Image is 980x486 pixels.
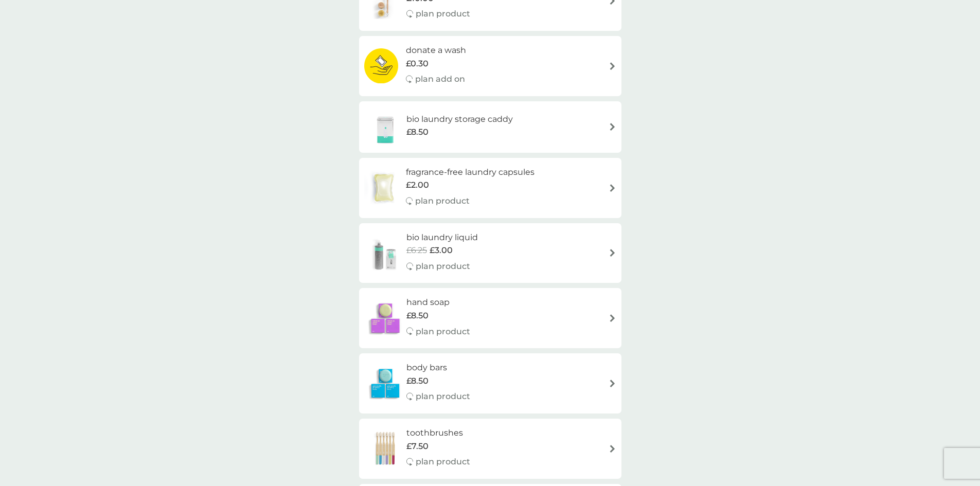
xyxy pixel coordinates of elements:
p: plan product [416,455,470,469]
img: arrow right [609,380,616,387]
img: hand soap [364,300,406,336]
img: arrow right [609,445,616,453]
img: arrow right [609,314,616,322]
span: £3.00 [430,244,453,257]
span: £0.30 [406,57,429,70]
span: £6.25 [406,244,427,257]
p: plan product [416,325,470,338]
img: body bars [364,366,406,402]
img: bio laundry storage caddy [364,109,406,145]
span: £2.00 [406,178,429,192]
h6: bio laundry liquid [406,231,478,244]
img: arrow right [609,123,616,131]
h6: donate a wash [406,44,466,57]
span: £8.50 [406,309,429,322]
h6: body bars [406,361,470,374]
span: £8.50 [406,374,429,388]
img: arrow right [609,249,616,257]
span: £7.50 [406,440,429,453]
img: donate a wash [364,48,399,84]
p: plan product [416,390,470,403]
img: arrow right [609,184,616,192]
img: arrow right [609,62,616,70]
h6: fragrance-free laundry capsules [406,166,534,179]
h6: toothbrushes [406,426,470,440]
h6: bio laundry storage caddy [406,113,513,126]
img: toothbrushes [364,430,406,466]
img: fragrance-free laundry capsules [364,170,403,206]
p: plan product [416,260,470,273]
span: £8.50 [406,125,429,139]
p: plan add on [415,73,465,86]
p: plan product [416,7,470,21]
img: bio laundry liquid [364,235,406,271]
h6: hand soap [406,296,470,309]
p: plan product [415,194,470,208]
